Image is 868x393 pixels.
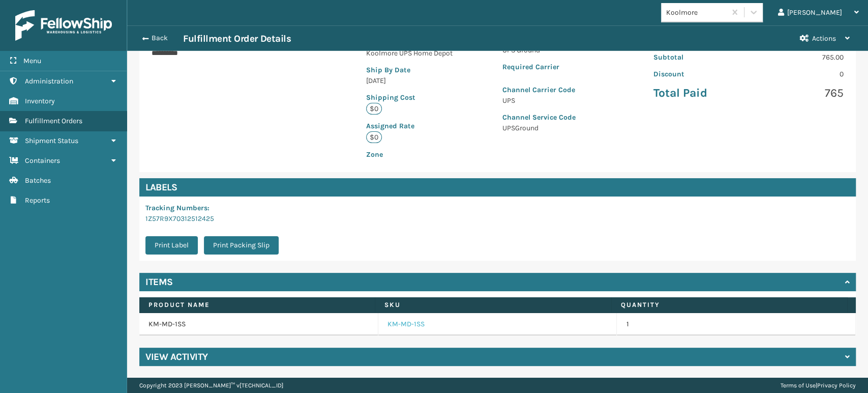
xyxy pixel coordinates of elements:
[139,378,283,393] p: Copyright 2023 [PERSON_NAME]™ v [TECHNICAL_ID]
[812,34,836,43] span: Actions
[755,52,844,63] p: 765.00
[366,75,470,86] p: [DATE]
[148,300,366,310] label: Product Name
[145,351,208,363] h4: View Activity
[755,69,844,79] p: 0
[204,236,279,255] button: Print Packing Slip
[366,149,470,160] p: Zone
[755,86,844,101] p: 765
[502,123,621,133] p: UPSGround
[25,77,73,86] span: Administration
[25,136,78,145] span: Shipment Status
[791,26,859,51] button: Actions
[653,52,742,63] p: Subtotal
[145,276,173,288] h4: Items
[817,382,856,389] a: Privacy Policy
[502,62,621,72] p: Required Carrier
[366,65,470,75] p: Ship By Date
[25,117,82,125] span: Fulfillment Orders
[502,112,621,123] p: Channel Service Code
[781,378,856,393] div: |
[781,382,816,389] a: Terms of Use
[621,300,838,310] label: Quantity
[145,204,209,212] span: Tracking Numbers :
[145,236,198,255] button: Print Label
[387,319,425,329] a: KM-MD-1SS
[617,313,856,335] td: 1
[183,33,291,45] h3: Fulfillment Order Details
[384,300,602,310] label: SKU
[502,95,621,106] p: UPS
[366,48,470,59] p: Koolmore UPS Home Depot
[366,121,470,131] p: Assigned Rate
[15,10,112,41] img: logo
[25,156,60,165] span: Containers
[23,57,41,65] span: Menu
[653,86,742,101] p: Total Paid
[145,214,214,223] a: 1Z57R9X70312512425
[366,92,470,103] p: Shipping Cost
[136,34,183,43] button: Back
[139,178,856,196] h4: Labels
[366,103,382,115] p: $0
[366,131,382,143] p: $0
[25,176,51,185] span: Batches
[25,97,55,105] span: Inventory
[139,313,378,335] td: KM-MD-1SS
[25,196,50,205] span: Reports
[502,85,621,95] p: Channel Carrier Code
[666,7,727,18] div: Koolmore
[653,69,742,79] p: Discount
